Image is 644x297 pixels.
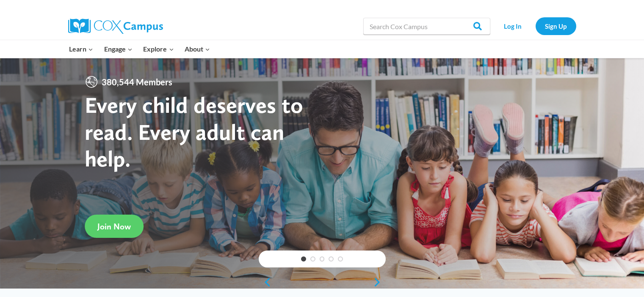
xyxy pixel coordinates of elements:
a: 2 [310,256,315,262]
span: Learn [69,44,93,54]
a: 4 [329,256,334,262]
input: Search Cox Campus [363,18,490,35]
a: next [373,277,386,287]
a: Join Now [85,215,144,238]
div: content slider buttons [259,274,386,291]
span: Engage [104,44,133,54]
nav: Primary Navigation [64,40,216,58]
a: 5 [338,256,343,262]
img: Cox Campus [68,19,163,34]
a: 1 [301,256,306,262]
a: previous [259,277,271,287]
a: Log In [495,17,531,35]
span: Explore [143,44,174,54]
a: Sign Up [536,17,576,35]
span: Join Now [97,221,131,232]
nav: Secondary Navigation [495,17,576,35]
span: 380,544 Members [98,75,176,89]
span: About [185,44,210,54]
strong: Every child deserves to read. Every adult can help. [85,91,303,172]
a: 3 [320,256,325,262]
